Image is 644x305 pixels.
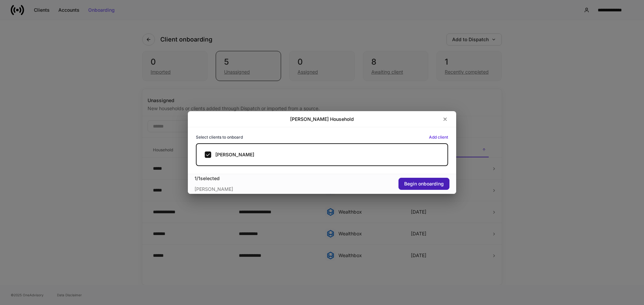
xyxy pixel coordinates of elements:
h5: [PERSON_NAME] [215,151,254,158]
h2: [PERSON_NAME] Household [290,116,354,123]
div: Begin onboarding [404,181,444,186]
div: 1 / 1 selected [195,175,322,182]
h6: Select clients to onboard [196,134,243,140]
label: [PERSON_NAME] [196,143,448,166]
button: Begin onboarding [398,178,449,190]
button: Add client [429,135,448,139]
div: [PERSON_NAME] [195,182,322,193]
